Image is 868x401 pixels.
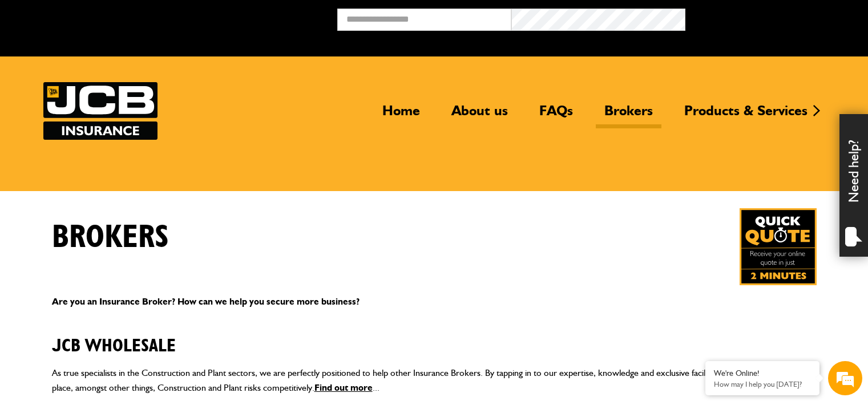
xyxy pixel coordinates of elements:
a: About us [443,102,516,128]
a: Products & Services [676,102,816,128]
div: We're Online! [714,368,811,378]
a: JCB Insurance Services [43,82,158,140]
a: FAQs [531,102,582,128]
a: Home [374,102,429,128]
a: Get your insurance quote in just 2-minutes [740,208,817,285]
h2: JCB Wholesale [52,318,817,357]
div: Need help? [839,114,868,257]
h1: Brokers [52,218,169,257]
img: Quick Quote [740,208,817,285]
p: Are you an Insurance Broker? How can we help you secure more business? [52,294,817,309]
a: Brokers [596,102,661,128]
p: How may I help you today? [714,380,811,388]
a: Find out more [314,382,373,393]
p: As true specialists in the Construction and Plant sectors, we are perfectly positioned to help ot... [52,366,817,395]
img: JCB Insurance Services logo [43,82,158,140]
button: Broker Login [685,9,859,26]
